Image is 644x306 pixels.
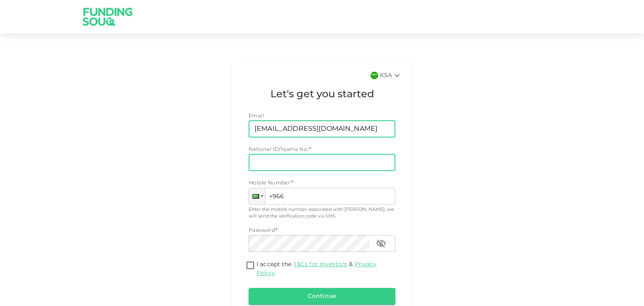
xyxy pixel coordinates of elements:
[249,147,309,152] span: National ID/Iqama No.
[249,154,395,171] input: nationalId
[249,235,369,252] input: password
[249,87,395,102] h1: Let's get you started
[249,188,395,205] input: 1 (702) 123-4567
[249,114,264,119] span: Email
[380,70,402,80] div: KSA
[249,228,275,233] span: Password
[249,188,265,204] div: Saudi Arabia: + 966
[244,260,257,272] span: termsConditionsForInvestmentsAccepted
[257,262,377,276] span: I accept the &
[293,262,347,267] a: T&Cs for Investors
[249,206,395,220] div: Enter the mobile number associated with [PERSON_NAME], we will send the verification code via SMS
[249,121,386,137] input: email
[371,72,378,79] img: flag-sa.b9a346574cdc8950dd34b50780441f57.svg
[257,262,377,276] a: Privacy Policy
[249,179,290,188] span: Mobile Number
[249,288,395,305] button: Continue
